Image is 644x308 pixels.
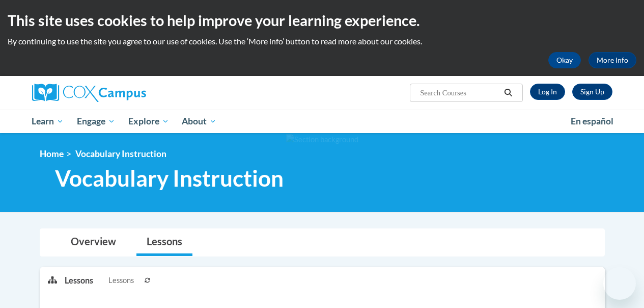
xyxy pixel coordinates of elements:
[24,110,620,133] div: Main menu
[572,84,612,100] a: Register
[108,275,134,286] span: Lessons
[530,84,565,100] a: Log In
[32,84,215,102] a: Cox Campus
[589,52,636,68] a: More Info
[182,115,216,127] span: About
[40,148,64,159] a: Home
[61,229,126,256] a: Overview
[571,116,613,126] span: En español
[32,84,146,102] img: Cox Campus
[175,110,223,133] a: About
[65,275,93,286] p: Lessons
[122,110,176,133] a: Explore
[8,10,636,31] h2: This site uses cookies to help improve your learning experience.
[128,115,169,127] span: Explore
[77,115,115,127] span: Engage
[136,229,192,256] a: Lessons
[32,115,64,127] span: Learn
[70,110,122,133] a: Engage
[25,110,71,133] a: Learn
[8,36,636,47] p: By continuing to use the site you agree to our use of cookies. Use the ‘More info’ button to read...
[564,111,620,132] a: En español
[548,52,581,68] button: Okay
[75,148,166,159] span: Vocabulary Instruction
[55,165,284,192] span: Vocabulary Instruction
[286,134,358,145] img: Section background
[419,87,500,99] input: Search Courses
[603,267,636,300] iframe: Button to launch messaging window
[500,87,516,99] button: Search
